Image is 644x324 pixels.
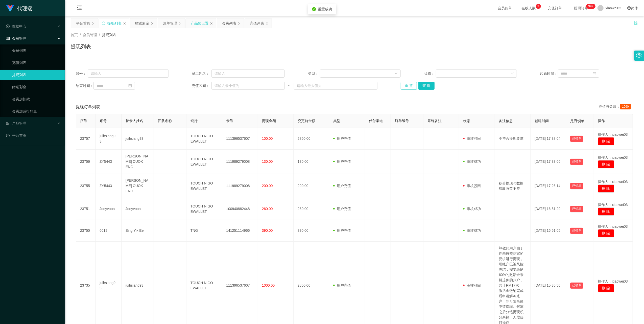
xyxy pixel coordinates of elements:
[12,82,61,92] a: 赠送彩金
[211,70,285,78] input: 请输入
[163,18,177,28] div: 注单管理
[76,174,96,198] td: 23755
[395,119,409,123] span: 订单编号
[76,71,88,76] span: 账号：
[151,22,154,25] i: 图标: close
[186,174,222,198] td: TOUCH N GO EWALLET
[99,33,100,37] span: /
[186,220,222,242] td: TNG
[570,283,583,289] button: 已锁单
[535,119,549,123] span: 创建时间
[76,220,96,242] td: 23750
[76,150,96,174] td: 23756
[463,159,481,164] span: 审核成功
[226,119,233,123] span: 卡号
[71,43,91,50] h1: 提现列表
[222,150,258,174] td: 111989279008
[598,160,614,168] button: 删 除
[620,104,631,109] span: 1060
[333,159,351,164] span: 用户充值
[96,220,122,242] td: 6012
[222,198,258,220] td: 100940882448
[531,198,566,220] td: [DATE] 16:51:29
[80,119,87,123] span: 序号
[6,25,10,28] i: 图标: check-circle-o
[570,183,583,189] button: 已锁单
[463,283,481,287] span: 审核驳回
[266,22,269,25] i: 图标: close
[262,207,273,211] span: 260.00
[6,36,26,40] span: 会员管理
[531,150,566,174] td: [DATE] 17:33:06
[570,136,583,142] button: 已锁单
[294,220,329,242] td: 390.00
[627,6,631,10] i: 图标: global
[6,121,26,125] span: 产品管理
[294,150,329,174] td: 130.00
[262,184,273,188] span: 200.00
[122,128,154,150] td: juihsiang93
[186,150,222,174] td: TOUCH N GO EWALLET
[76,104,100,110] span: 提现订单列表
[495,128,531,150] td: 不符合提现要求
[570,159,583,165] button: 已锁单
[96,174,122,198] td: ZY5443
[598,137,614,145] button: 删 除
[135,18,149,28] div: 赠送彩金
[599,104,633,110] div: 充值总金额：
[12,58,61,68] a: 充值列表
[6,37,10,40] i: 图标: table
[598,284,614,292] button: 删 除
[418,82,435,90] button: 查 询
[12,94,61,104] a: 会员加扣款
[586,4,595,9] sup: 1207
[238,22,241,25] i: 图标: close
[598,180,628,184] span: 操作人：xiaowei03
[126,119,143,123] span: 持卡人姓名
[12,70,61,80] a: 提现列表
[123,22,126,25] i: 图标: close
[598,279,628,283] span: 操作人：xiaowei03
[463,184,481,188] span: 审核驳回
[598,203,628,207] span: 操作人：xiaowei03
[636,53,642,58] i: 图标: setting
[318,7,332,11] span: 重置成功
[633,20,638,25] i: 图标: unlock
[598,155,628,159] span: 操作人：xiaowei03
[83,33,97,37] span: 会员管理
[262,119,276,123] span: 提现金额
[76,128,96,150] td: 23757
[122,174,154,198] td: [PERSON_NAME] CUOK ENG
[158,119,172,123] span: 团队名称
[424,71,436,76] span: 状态：
[598,224,628,228] span: 操作人：xiaowei03
[572,6,591,10] span: 提现订单
[537,4,539,9] p: 3
[598,132,628,136] span: 操作人：xiaowei03
[250,18,264,28] div: 充值列表
[122,220,154,242] td: Sing Yik Ee
[12,45,61,56] a: 会员列表
[294,174,329,198] td: 200.00
[191,18,208,28] div: 产品预设置
[128,84,132,87] i: 图标: calendar
[333,136,351,141] span: 用户充值
[6,122,10,125] i: 图标: appstore-o
[186,198,222,220] td: TOUCH N GO EWALLET
[186,128,222,150] td: TOUCH N GO EWALLET
[88,70,169,78] input: 请输入
[102,33,116,37] span: 提现列表
[262,228,273,233] span: 390.00
[107,18,122,28] div: 提现列表
[333,119,340,123] span: 类型
[6,130,61,141] a: 图标: dashboard平台首页
[96,150,122,174] td: ZY5443
[96,128,122,150] td: juihsiang93
[262,159,273,164] span: 130.00
[598,119,605,123] span: 操作
[6,6,32,10] a: 代理端
[102,21,105,25] i: 图标: sync
[210,22,213,25] i: 图标: close
[12,106,61,116] a: 会员加减打码量
[222,18,236,28] div: 会员列表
